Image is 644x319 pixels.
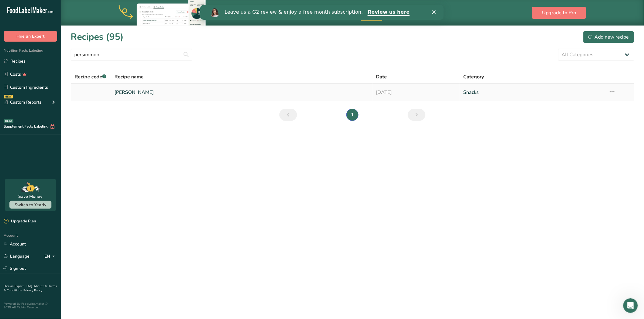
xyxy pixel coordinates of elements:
a: Language [4,251,30,262]
div: NEW [4,95,13,98]
input: Search for recipe [71,49,192,61]
span: Recipe Costing [358,13,397,20]
div: EN [44,253,57,260]
span: Upgrade to Pro [542,9,576,16]
div: Add new recipe [588,33,629,41]
button: Switch to Yearly [9,201,51,209]
span: Switch to Yearly [15,202,46,208]
a: Terms & Conditions . [4,284,57,293]
div: Save Money [19,193,43,200]
a: About Us . [34,284,48,288]
iframe: Intercom live chat banner [200,5,444,20]
span: Try our New Feature [325,13,417,20]
a: Previous page [279,109,297,121]
span: Date [376,73,387,81]
span: Category [463,73,484,81]
div: Close [232,5,238,9]
a: Snacks [463,86,601,99]
a: Next page [408,109,425,121]
div: BETA [4,119,13,123]
button: Hire an Expert [4,31,57,42]
div: Custom Reports [4,99,41,105]
a: [DATE] [376,86,456,99]
div: Upgrade to Pro [325,0,417,26]
span: Recipe name [114,73,144,81]
button: Add new recipe [583,31,634,43]
div: Upgrade Plan [4,218,36,225]
a: Hire an Expert . [4,284,25,288]
span: Recipe code [75,74,106,80]
a: Privacy Policy [23,288,42,293]
div: Powered By FoodLabelMaker © 2025 All Rights Reserved [4,302,57,309]
a: [PERSON_NAME] [114,86,369,99]
button: Upgrade to Pro [532,7,586,19]
a: FAQ . [26,284,34,288]
h1: Recipes (95) [71,30,124,44]
iframe: Intercom live chat [623,298,638,313]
